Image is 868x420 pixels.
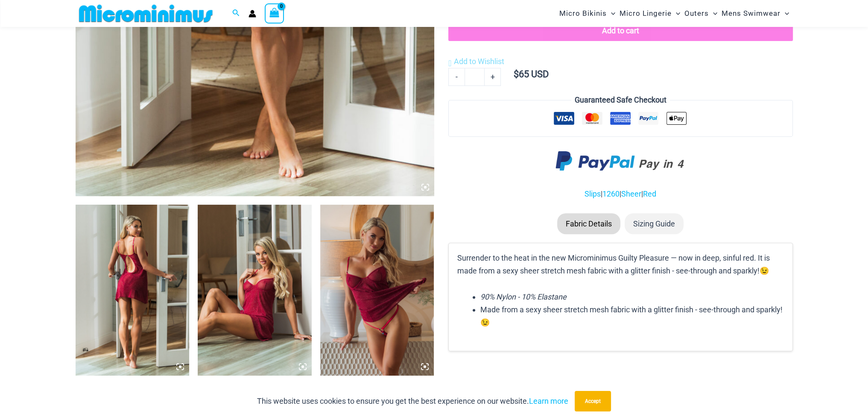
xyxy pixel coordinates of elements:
span: Menu Toggle [672,3,680,24]
li: Sizing Guide [625,213,684,235]
bdi: 65 USD [513,69,548,79]
li: Fabric Details [557,213,620,235]
em: 90% Nylon - 10% Elastane [480,292,567,301]
a: + [485,68,501,86]
img: Guilty Pleasures Red 1260 Slip [76,205,190,376]
img: MM SHOP LOGO FLAT [76,4,216,23]
span: Mens Swimwear [722,3,780,24]
li: Made from a sexy sheer stretch mesh fabric with a glitter finish - see-through and sparkly! [480,303,783,329]
span: Micro Lingerie [620,3,672,24]
p: Surrender to the heat in the new Microminimus Guilty Pleasure — now in deep, sinful red. It is ma... [457,252,783,277]
a: View Shopping Cart, empty [265,3,284,23]
span: Micro Bikinis [559,3,607,24]
span: $ [513,69,518,79]
span: Menu Toggle [780,3,789,24]
nav: Site Navigation [556,1,793,26]
img: Guilty Pleasures Red 1260 Slip 689 Micro [320,205,434,376]
a: Add to Wishlist [448,55,504,68]
a: Micro LingerieMenu ToggleMenu Toggle [617,3,682,24]
input: Product quantity [465,68,485,86]
a: Slips [585,189,601,198]
a: Mens SwimwearMenu ToggleMenu Toggle [719,3,791,24]
a: 1260 [602,189,620,198]
span: Menu Toggle [709,3,717,24]
a: OutersMenu ToggleMenu Toggle [682,3,719,24]
button: Accept [575,391,611,411]
a: Red [643,189,656,198]
span: Menu Toggle [607,3,615,24]
p: | | | [448,188,792,200]
a: Learn more [529,397,568,405]
a: Account icon link [248,10,256,18]
a: Search icon link [232,8,240,19]
button: Add to cart [448,21,792,41]
p: This website uses cookies to ensure you get the best experience on our website. [257,395,568,408]
span: Outers [684,3,709,24]
span: 😉 [480,318,490,327]
img: Guilty Pleasures Red 1260 Slip [198,205,312,376]
legend: Guaranteed Safe Checkout [571,94,670,106]
a: Micro BikinisMenu ToggleMenu Toggle [557,3,617,24]
a: Sheer [621,189,641,198]
span: Add to Wishlist [453,57,504,66]
a: - [448,68,465,86]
